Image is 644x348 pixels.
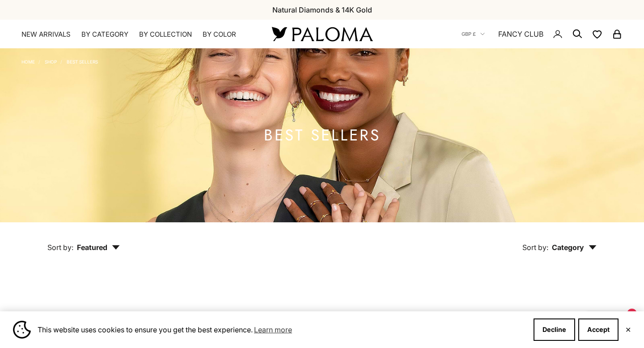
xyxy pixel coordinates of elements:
button: Accept [578,318,619,341]
a: BEST SELLERS [67,59,98,64]
nav: Breadcrumb [21,57,98,64]
span: Sort by: [47,243,73,252]
a: NEW ARRIVALS [21,30,71,39]
a: FANCY CLUB [498,28,543,40]
nav: Primary navigation [21,30,250,39]
button: Decline [534,318,575,341]
summary: By Color [203,30,236,39]
a: Shop [45,59,57,64]
button: Close [625,327,631,332]
a: Home [21,59,35,64]
a: Learn more [253,323,293,336]
p: Natural Diamonds & 14K Gold [272,4,372,16]
span: This website uses cookies to ensure you get the best experience. [38,323,526,336]
span: Sort by: [522,243,548,252]
summary: By Category [81,30,128,39]
h1: BEST SELLERS [264,130,381,141]
span: Featured [77,243,120,252]
span: Category [552,243,597,252]
summary: By Collection [139,30,192,39]
img: Cookie banner [13,321,31,339]
nav: Secondary navigation [462,20,623,48]
span: GBP £ [462,30,476,38]
button: Sort by: Featured [27,222,140,260]
button: GBP £ [462,30,485,38]
button: Sort by: Category [502,222,617,260]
